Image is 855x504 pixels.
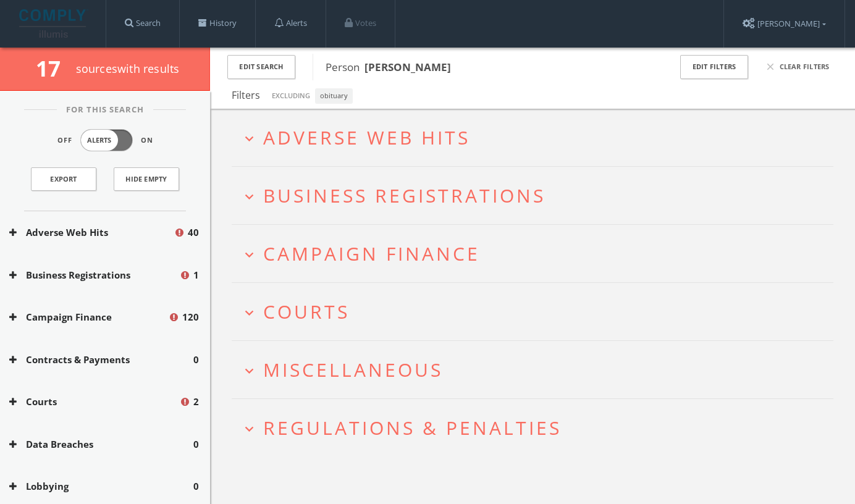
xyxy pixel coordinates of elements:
[241,130,258,147] i: expand_more
[263,415,562,440] span: Regulations & Penalties
[263,357,443,382] span: Miscellaneous
[241,246,258,263] i: expand_more
[326,60,451,74] span: Person
[193,437,199,451] span: 0
[765,61,776,72] i: close
[193,395,199,409] span: 2
[241,188,258,205] i: expand_more
[9,268,179,282] button: Business Registrations
[680,55,748,79] button: Edit Filters
[9,225,174,240] button: Adverse Web Hits
[57,104,153,116] span: For This Search
[193,353,199,367] span: 0
[19,9,88,38] img: illumis
[315,88,353,104] span: obituary
[9,479,193,493] button: Lobbying
[188,225,199,240] span: 40
[232,88,260,102] span: Filters
[9,395,179,409] button: Courts
[9,310,168,324] button: Campaign Finance
[114,167,179,191] button: Hide Empty
[193,268,199,282] span: 1
[241,304,258,321] i: expand_more
[36,54,71,83] span: 17
[241,243,833,264] button: expand_moreCampaign Finance
[364,60,451,74] b: [PERSON_NAME]
[241,418,833,438] button: expand_moreRegulations & Penalties
[57,135,72,146] span: Off
[241,127,833,148] button: expand_moreAdverse Web Hits
[193,479,199,493] span: 0
[263,183,545,208] span: Business Registrations
[263,125,470,150] span: Adverse Web Hits
[141,135,153,146] span: On
[227,55,295,79] button: Edit Search
[182,310,199,324] span: 120
[272,91,310,100] span: excluding
[241,185,833,206] button: expand_moreBusiness Registrations
[9,437,193,451] button: Data Breaches
[763,61,831,72] button: closeClear Filters
[9,353,193,367] button: Contracts & Payments
[263,299,350,324] span: Courts
[241,301,833,322] button: expand_moreCourts
[31,167,96,191] a: Export
[263,241,480,266] span: Campaign Finance
[241,359,833,380] button: expand_moreMiscellaneous
[780,62,830,72] span: Clear Filters
[241,363,258,379] i: expand_more
[241,421,258,437] i: expand_more
[76,61,180,76] span: source s with results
